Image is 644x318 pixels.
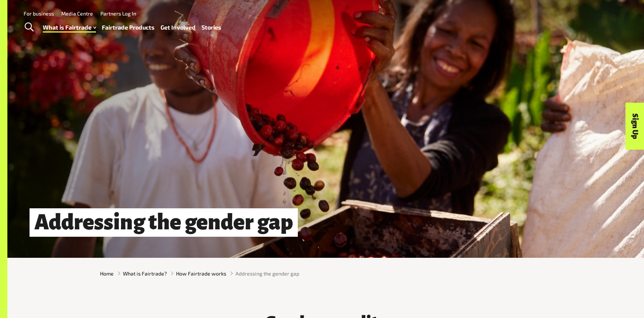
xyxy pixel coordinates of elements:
[24,10,54,17] a: For business
[43,22,96,33] a: What is Fairtrade
[61,10,93,17] a: Media Centre
[161,22,196,33] a: Get Involved
[100,10,136,17] a: Partners Log In
[595,9,623,40] img: Fairtrade Australia New Zealand logo
[100,270,114,277] a: Home
[176,270,226,277] a: How Fairtrade works
[123,270,167,277] a: What is Fairtrade?
[102,22,155,33] a: Fairtrade Products
[20,18,38,37] a: Toggle Search
[202,22,221,33] a: Stories
[30,208,298,237] h1: Addressing the gender gap
[235,270,299,277] span: Addressing the gender gap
